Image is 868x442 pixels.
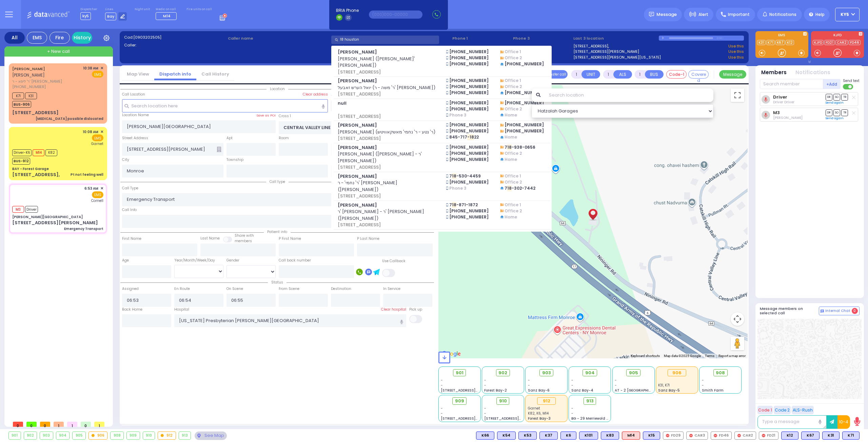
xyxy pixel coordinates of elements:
[338,113,438,120] span: [STREET_ADDRESS]
[826,109,832,116] span: DR
[446,101,448,105] img: smartphone.png
[500,203,504,206] img: home-telephone.png
[446,129,448,133] img: smartphone.png
[649,12,654,17] img: message.svg
[446,181,448,184] img: smartphone.png
[719,70,746,79] button: Message
[338,49,438,56] span: [PERSON_NAME]
[500,181,504,184] img: home-telephone.png
[73,432,85,439] div: 905
[467,134,474,140] span: -18
[543,70,568,79] button: Transfer call
[731,337,744,350] button: Drag Pegman onto the map to open Street View
[505,179,522,185] span: Office 2
[737,434,741,437] img: red-radio-icon.svg
[226,135,233,141] label: Apt
[25,92,37,99] span: K31
[505,55,522,61] span: Office 2
[545,88,714,102] input: Search location
[837,415,850,429] button: 10-4
[446,152,448,155] img: smartphone.png
[449,55,489,61] span: [PHONE_NUMBER]
[91,141,103,146] span: Garnet
[122,92,145,97] label: Call Location
[92,71,103,78] span: EMS
[124,35,225,40] label: Cad:
[440,350,462,358] a: Open this area in Google Maps (opens a new window)
[186,7,212,12] label: Fire units on call
[573,55,661,60] a: [STREET_ADDRESS][PERSON_NAME][US_STATE]
[449,90,489,96] span: [PHONE_NUMBER]
[841,94,848,100] span: TR
[12,206,24,213] span: M3
[92,191,103,198] span: EMS
[825,309,850,313] span: Internal Chat
[338,202,438,209] span: [PERSON_NAME]
[336,7,359,14] span: BRIA Phone
[40,432,53,439] div: 903
[338,91,438,98] span: [STREET_ADDRESS]
[500,50,504,54] img: home-telephone.png
[179,432,191,439] div: 913
[446,203,448,207] img: smartphone.png
[122,71,154,77] a: Map View
[613,70,632,79] button: ALS
[446,113,448,117] img: smartphone.png
[154,71,196,77] a: Dispatch info
[100,65,103,71] span: ✕
[826,94,832,100] span: DR
[449,128,489,134] span: [PHONE_NUMBER]
[446,123,448,127] img: smartphone.png
[200,236,220,241] label: Last Name
[581,70,600,79] button: UNIT
[127,432,140,439] div: 909
[226,258,239,263] label: Gender
[122,99,328,112] input: Search location here
[338,135,438,142] span: [STREET_ADDRESS]
[762,434,765,437] img: red-radio-icon.svg
[36,116,103,121] div: [MEDICAL_DATA] possible dislocated
[228,36,329,41] label: Caller name
[122,157,129,163] label: City
[449,84,489,90] span: [PHONE_NUMBER]
[122,135,148,141] label: Street Address
[698,12,708,18] span: Alert
[500,101,504,104] img: home-telephone.png
[773,110,780,115] a: M3
[56,432,70,439] div: 904
[500,107,504,110] img: home-telephone.png
[841,12,849,18] span: ky5
[267,86,288,91] span: Location
[452,202,456,208] span: 18
[573,43,609,49] a: [STREET_ADDRESS],
[40,422,50,427] span: 0
[826,116,844,120] a: Send again
[174,286,190,292] label: En Route
[835,40,848,45] a: CAR2
[122,286,139,292] label: Assigned
[331,92,341,97] label: Areas
[279,236,301,241] label: P First Name
[842,432,860,440] div: BLS
[409,307,422,312] label: Pick up
[573,36,659,41] label: Last 3 location
[446,209,448,213] img: smartphone.png
[449,49,489,55] span: [PHONE_NUMBER]
[795,69,830,77] button: Notifications
[833,94,840,100] span: SO
[505,78,521,84] span: Office 1
[383,286,400,292] label: In Service
[24,432,37,439] div: 902
[279,258,311,263] label: Call back number
[579,432,598,440] div: BLS
[338,100,438,107] span: null
[835,8,860,21] button: ky5
[338,78,438,84] span: [PERSON_NAME]
[12,72,45,78] span: [PERSON_NAME]
[773,94,787,100] a: Driver
[446,135,448,139] img: smartphone.png
[823,79,841,89] button: +Add
[843,78,860,83] span: Send text
[67,422,77,427] span: 1
[81,422,91,427] span: 0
